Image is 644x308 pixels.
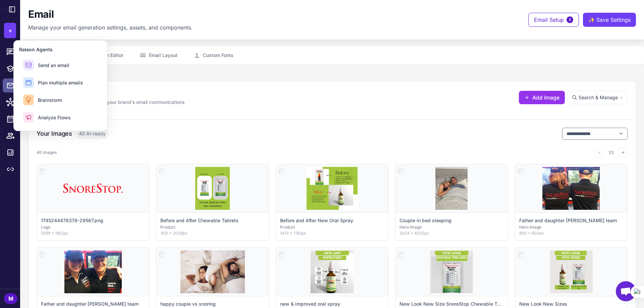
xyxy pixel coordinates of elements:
[399,217,451,224] p: Couple in bed sleeping
[280,224,384,230] p: Product
[185,46,241,65] button: Custom Fonts
[28,8,54,21] h1: Email
[519,217,617,224] p: Father and daughter [PERSON_NAME] team
[37,99,184,106] p: Upload and manage images for your brand's email communications
[616,281,636,301] div: Open chat
[38,79,83,86] span: Plan multiple emails
[528,13,579,27] button: Email Setup2
[76,129,108,139] span: 40 AI-ready
[583,13,636,27] button: ✨Save Settings
[19,57,102,73] button: Send an email
[519,224,623,230] p: Hero Image
[399,224,503,230] p: Hero Image
[38,114,71,121] span: Analyze Flows
[19,74,102,90] button: Plan multiple emails
[567,16,573,23] span: 2
[8,25,12,36] span: +
[38,97,62,104] span: Brainstorm
[37,149,57,156] div: 40 images
[160,224,264,230] p: Product
[160,217,238,224] p: Before and After Chewable Tablets
[19,92,102,108] button: Brainstorm
[37,89,184,99] h2: Brand Images
[618,148,628,157] button: →
[38,62,69,69] span: Send an email
[19,46,102,53] h3: Raleon Agents
[519,230,623,236] p: 800 × 600px
[579,94,618,101] span: Search & Manage
[160,300,216,308] p: happy couple vs snoring
[28,23,193,32] p: Manage your email generation settings, assets, and components.
[280,217,353,224] p: Before and After New Oral Spray
[595,148,604,157] button: ←
[4,23,16,38] button: +
[280,230,384,236] p: 1410 × 1182px
[399,300,503,308] p: New Look New Size SnoreStop Chewable Tablets
[37,129,72,138] h3: Your Images
[4,293,17,304] div: M
[41,224,145,230] p: Logo
[280,300,340,308] p: new & improved oral spray
[160,230,264,236] p: 1631 × 2039px
[519,300,567,308] p: New Look New Sizes
[534,16,564,24] span: Email Setup
[19,109,102,125] button: Analyze Flows
[532,94,559,102] span: Add Image
[41,300,139,308] p: Father and daughter [PERSON_NAME] team
[41,217,103,224] p: 1745244478378-29567.png
[568,91,628,104] button: Search & Manage
[606,149,616,156] span: 1/2
[131,46,185,65] button: Email Layout
[588,16,594,21] span: ✨
[519,91,565,104] button: Add Image
[41,230,145,236] p: 3299 × 1852px
[399,230,503,236] p: 3024 × 4032px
